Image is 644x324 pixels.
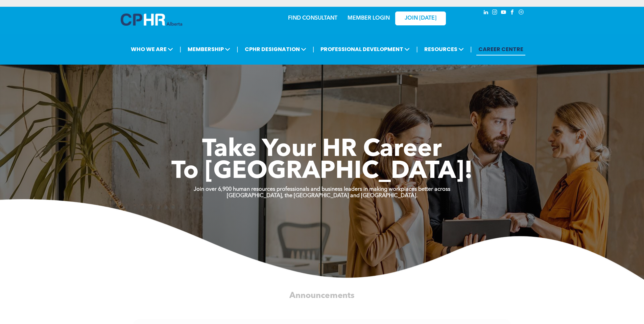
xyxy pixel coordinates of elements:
[194,187,450,192] strong: Join over 6,900 human resources professionals and business leaders in making workplaces better ac...
[422,43,466,55] span: RESOURCES
[405,15,436,22] span: JOIN [DATE]
[395,11,446,25] a: JOIN [DATE]
[476,43,525,55] a: CAREER CENTRE
[202,138,442,162] span: Take Your HR Career
[500,8,507,18] a: youtube
[491,8,499,18] a: instagram
[227,193,418,199] strong: [GEOGRAPHIC_DATA], the [GEOGRAPHIC_DATA] and [GEOGRAPHIC_DATA].
[348,16,390,21] a: MEMBER LOGIN
[416,42,418,56] li: |
[243,43,308,55] span: CPHR DESIGNATION
[129,43,175,55] span: WHO WE ARE
[318,43,412,55] span: PROFESSIONAL DEVELOPMENT
[121,14,182,26] img: A blue and white logo for cp alberta
[180,42,181,56] li: |
[313,42,314,56] li: |
[288,16,337,21] a: FIND CONSULTANT
[289,292,354,300] span: Announcements
[509,8,516,18] a: facebook
[482,8,490,18] a: linkedin
[470,42,472,56] li: |
[518,8,525,18] a: Social network
[171,160,473,184] span: To [GEOGRAPHIC_DATA]!
[237,42,238,56] li: |
[186,43,232,55] span: MEMBERSHIP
